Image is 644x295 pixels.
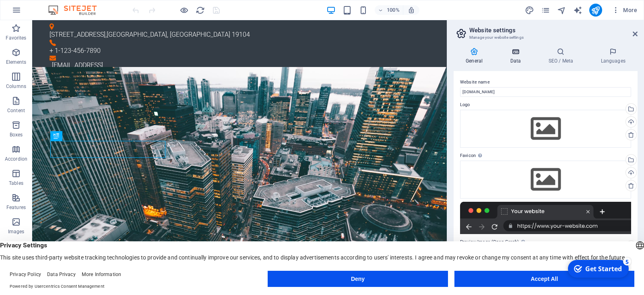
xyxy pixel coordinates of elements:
button: publish [589,4,602,17]
h4: SEO / Meta [536,48,588,65]
p: Images [8,228,25,235]
p: Tables [9,180,23,186]
p: Elements [6,59,27,65]
p: Favorites [6,35,26,41]
h4: General [454,48,498,65]
button: 100% [375,5,403,15]
button: navigator [557,5,567,15]
p: Columns [6,83,26,90]
label: Favicon [460,151,631,161]
button: design [525,5,535,15]
p: Features [6,204,26,211]
div: 5 [60,1,68,9]
button: text_generator [573,5,583,15]
i: Navigator [557,6,566,15]
p: Boxes [10,132,23,138]
button: reload [195,5,205,15]
p: Accordion [5,156,27,162]
div: Select files from the file manager, stock photos, or upload file(s) [460,161,631,199]
input: Name... [460,87,631,97]
i: Pages (Ctrl+Alt+S) [541,6,550,15]
label: Preview Image (Open Graph) [460,237,631,247]
label: Website name [460,77,631,87]
img: Editor Logo [46,5,107,15]
h3: Manage your website settings [469,34,621,41]
p: Content [7,107,25,114]
h4: Languages [588,48,638,65]
span: More [612,6,637,14]
h2: Website settings [469,27,638,34]
h4: Data [498,48,536,65]
div: Get Started 5 items remaining, 0% complete [4,3,65,21]
label: Logo [460,100,631,110]
div: Get Started [22,8,58,17]
button: pages [541,5,551,15]
i: AI Writer [573,6,582,15]
h6: 100% [387,5,400,15]
button: Click here to leave preview mode and continue editing [179,5,189,15]
i: Publish [591,6,600,15]
div: Select files from the file manager, stock photos, or upload file(s) [460,110,631,148]
i: Reload page [196,6,205,15]
button: More [609,4,640,17]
